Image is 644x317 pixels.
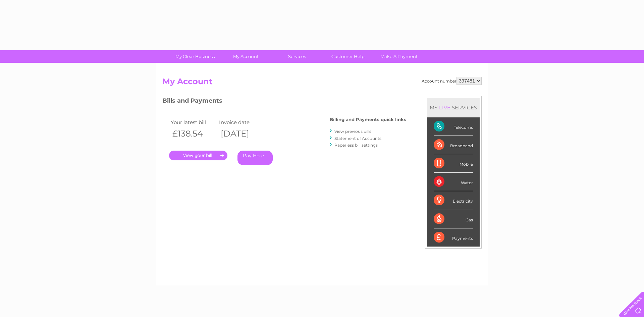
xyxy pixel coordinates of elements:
div: Electricity [434,191,473,210]
a: Services [269,50,325,63]
a: Paperless bill settings [334,143,378,148]
div: LIVE [438,104,452,111]
td: Your latest bill [169,118,217,127]
div: Payments [434,228,473,247]
div: Mobile [434,154,473,173]
a: Pay Here [237,151,273,165]
div: Gas [434,210,473,228]
a: Statement of Accounts [334,136,381,141]
div: MY SERVICES [427,98,480,117]
h3: Bills and Payments [162,96,406,108]
h4: Billing and Payments quick links [330,117,406,122]
a: . [169,151,227,160]
div: Account number [422,77,482,85]
a: View previous bills [334,129,371,134]
div: Telecoms [434,117,473,136]
th: £138.54 [169,127,217,141]
a: Make A Payment [371,50,427,63]
td: Invoice date [217,118,266,127]
a: My Clear Business [167,50,223,63]
a: Customer Help [320,50,376,63]
a: My Account [218,50,274,63]
div: Water [434,173,473,191]
div: Broadband [434,136,473,154]
h2: My Account [162,77,482,90]
th: [DATE] [217,127,266,141]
